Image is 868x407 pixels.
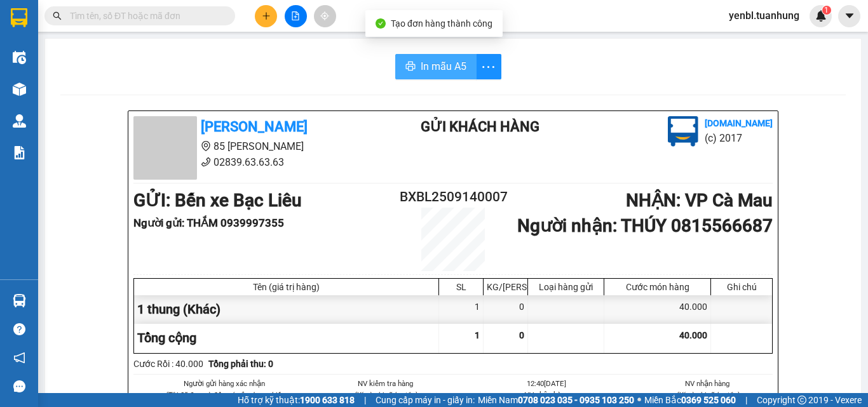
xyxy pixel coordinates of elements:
img: warehouse-icon [13,114,26,128]
div: Ghi chú [714,282,769,292]
img: logo-vxr [11,8,27,27]
b: Tổng phải thu: 0 [208,359,273,369]
span: phone [201,157,211,167]
span: In mẫu A5 [421,58,466,74]
img: logo.jpg [668,116,698,147]
b: [PERSON_NAME] [73,8,180,24]
div: 0 [484,295,528,324]
b: GỬI : Bến xe Bạc Liêu [6,79,174,100]
span: more [477,59,501,75]
li: 85 [PERSON_NAME] [133,138,370,154]
span: Tổng cộng [137,330,196,345]
li: NV nhận hàng [642,378,773,389]
span: ⚪️ [637,397,641,403]
span: Miền Bắc [644,393,736,407]
b: GỬI : Bến xe Bạc Liêu [133,190,302,211]
button: printerIn mẫu A5 [395,54,477,79]
strong: 0708 023 035 - 0935 103 250 [518,395,634,405]
img: warehouse-icon [13,294,26,307]
span: Miền Nam [478,393,634,407]
span: phone [73,46,83,57]
li: 12:40[DATE] [481,378,612,389]
span: notification [13,352,25,364]
span: 0 [519,330,524,340]
li: Người gửi hàng xác nhận [159,378,290,389]
span: | [745,393,747,407]
div: Cước món hàng [607,282,707,292]
div: SL [442,282,480,292]
i: (Kí và ghi rõ họ tên) [675,390,739,399]
span: caret-down [844,10,855,22]
img: warehouse-icon [13,83,26,96]
span: file-add [291,11,300,20]
b: [PERSON_NAME] [201,119,308,135]
img: warehouse-icon [13,51,26,64]
h2: BXBL2509140007 [400,187,506,208]
span: | [364,393,366,407]
span: question-circle [13,323,25,335]
span: environment [201,141,211,151]
li: 02839.63.63.63 [133,154,370,170]
span: 1 [824,6,829,15]
span: environment [73,30,83,41]
span: Cung cấp máy in - giấy in: [376,393,475,407]
span: Tạo đơn hàng thành công [391,18,492,29]
div: Tên (giá trị hàng) [137,282,435,292]
button: more [476,54,501,79]
span: aim [320,11,329,20]
b: Người gửi : THẮM 0939997355 [133,217,284,229]
i: (Kí và ghi rõ họ tên) [353,390,417,399]
b: Gửi khách hàng [421,119,539,135]
div: 1 thung (Khác) [134,295,439,324]
button: plus [255,5,277,27]
button: caret-down [838,5,860,27]
span: message [13,380,25,392]
img: icon-new-feature [815,10,827,22]
li: 02839.63.63.63 [6,44,242,60]
button: aim [314,5,336,27]
span: yenbl.tuanhung [719,8,810,23]
b: NHẬN : VP Cà Mau [626,190,773,211]
div: Loại hàng gửi [531,282,600,292]
li: NV nhận hàng [481,389,612,401]
div: 1 [439,295,484,324]
img: solution-icon [13,146,26,159]
li: (c) 2017 [705,130,773,146]
div: Cước Rồi : 40.000 [133,357,203,371]
strong: 1900 633 818 [300,395,355,405]
strong: 0369 525 060 [681,395,736,405]
b: [DOMAIN_NAME] [705,118,773,128]
div: 40.000 [604,295,711,324]
div: KG/[PERSON_NAME] [487,282,524,292]
span: check-circle [376,18,386,29]
span: Hỗ trợ kỹ thuật: [238,393,355,407]
span: search [53,11,62,20]
sup: 1 [822,6,831,15]
span: printer [405,61,416,73]
input: Tìm tên, số ĐT hoặc mã đơn [70,9,220,23]
span: 40.000 [679,330,707,340]
span: copyright [797,396,806,404]
span: plus [262,11,271,20]
button: file-add [285,5,307,27]
li: NV kiểm tra hàng [320,378,451,389]
b: Người nhận : THÚY 0815566687 [517,215,773,236]
span: 1 [475,330,480,340]
li: 85 [PERSON_NAME] [6,28,242,44]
